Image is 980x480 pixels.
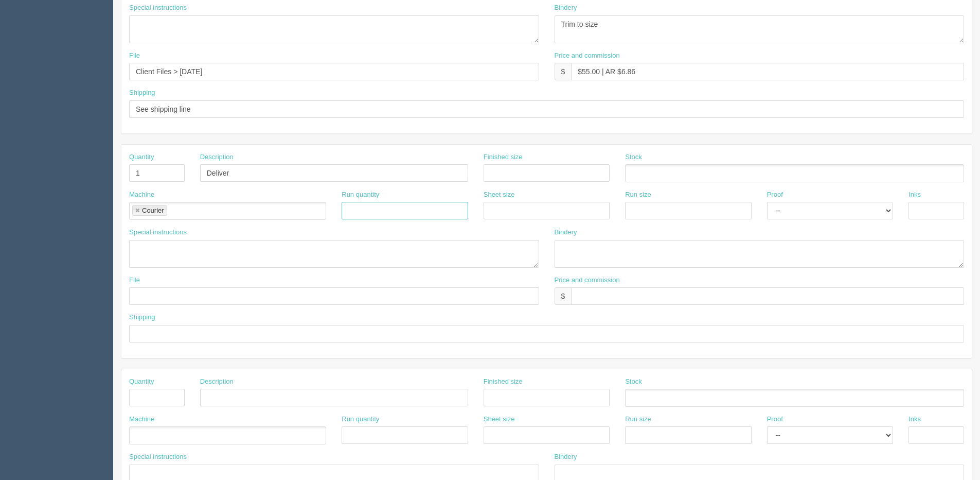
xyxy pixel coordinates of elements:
[767,190,783,200] label: Proof
[200,377,234,387] label: Description
[129,51,140,61] label: File
[908,190,921,200] label: Inks
[142,207,164,214] div: Courier
[129,377,154,387] label: Quantity
[129,452,187,462] label: Special instructions
[555,452,577,462] label: Bindery
[767,415,783,424] label: Proof
[342,415,379,424] label: Run quantity
[625,190,651,200] label: Run size
[555,228,577,237] label: Bindery
[625,377,642,387] label: Stock
[200,152,234,162] label: Description
[129,152,154,162] label: Quantity
[484,190,515,200] label: Sheet size
[555,276,620,285] label: Price and commission
[484,415,515,424] label: Sheet size
[555,51,620,61] label: Price and commission
[484,152,523,162] label: Finished size
[555,15,965,43] textarea: Trim to size
[625,152,642,162] label: Stock
[484,377,523,387] label: Finished size
[555,3,577,13] label: Bindery
[342,190,379,200] label: Run quantity
[129,190,154,200] label: Machine
[129,3,187,13] label: Special instructions
[625,415,651,424] label: Run size
[129,276,140,285] label: File
[129,88,155,98] label: Shipping
[555,63,572,80] div: $
[908,415,921,424] label: Inks
[129,313,155,322] label: Shipping
[129,415,154,424] label: Machine
[555,287,572,305] div: $
[129,228,187,237] label: Special instructions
